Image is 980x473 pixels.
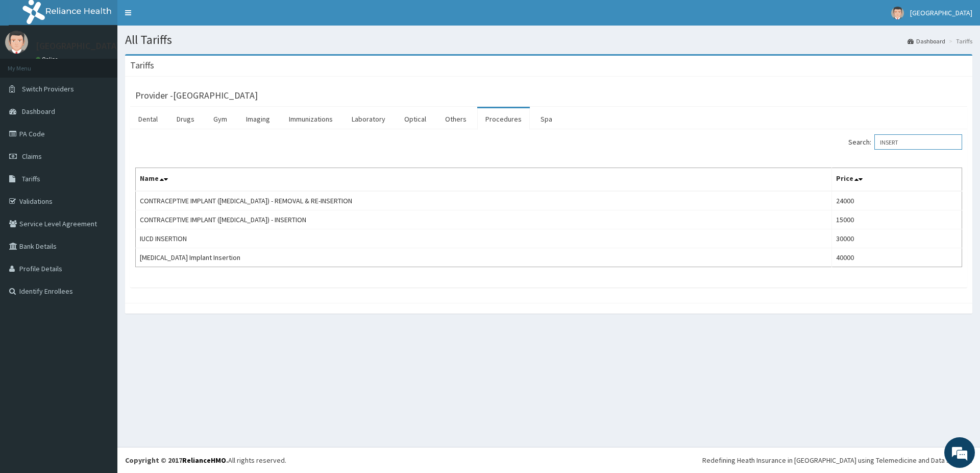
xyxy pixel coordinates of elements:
[136,191,832,210] td: CONTRACEPTIVE IMPLANT ([MEDICAL_DATA]) - REMOVAL & RE-INSERTION
[281,108,341,130] a: Immunizations
[946,37,972,45] li: Tariffs
[130,108,166,130] a: Dental
[205,108,235,130] a: Gym
[344,108,394,130] a: Laboratory
[22,174,40,183] span: Tariffs
[5,31,28,54] img: User Image
[848,134,962,150] label: Search:
[22,107,55,116] span: Dashboard
[136,168,832,192] th: Name
[831,168,962,192] th: Price
[125,456,228,465] strong: Copyright © 2017 .
[136,210,832,229] td: CONTRACEPTIVE IMPLANT ([MEDICAL_DATA]) - INSERTION
[831,210,962,229] td: 15000
[136,229,832,248] td: IUCD INSERTION
[125,33,972,46] h1: All Tariffs
[136,248,832,267] td: [MEDICAL_DATA] Implant Insertion
[168,108,203,130] a: Drugs
[831,248,962,267] td: 40000
[910,8,972,17] span: [GEOGRAPHIC_DATA]
[36,56,60,63] a: Online
[53,57,171,70] div: Chat with us now
[831,191,962,210] td: 24000
[59,129,141,232] span: We're online!
[19,51,41,77] img: d_794563401_company_1708531726252_794563401
[135,91,258,100] h3: Provider - [GEOGRAPHIC_DATA]
[477,108,530,130] a: Procedures
[167,5,192,30] div: Minimize live chat window
[831,229,962,248] td: 30000
[36,41,120,51] p: [GEOGRAPHIC_DATA]
[130,61,154,70] h3: Tariffs
[908,37,945,45] a: Dashboard
[437,108,475,130] a: Others
[396,108,434,130] a: Optical
[702,455,972,465] div: Redefining Heath Insurance in [GEOGRAPHIC_DATA] using Telemedicine and Data Science!
[874,134,962,150] input: Search:
[117,447,980,473] footer: All rights reserved.
[22,84,74,93] span: Switch Providers
[5,279,194,315] textarea: Type your message and hit 'Enter'
[532,108,560,130] a: Spa
[891,7,904,19] img: User Image
[22,152,42,161] span: Claims
[182,456,226,465] a: RelianceHMO
[238,108,278,130] a: Imaging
